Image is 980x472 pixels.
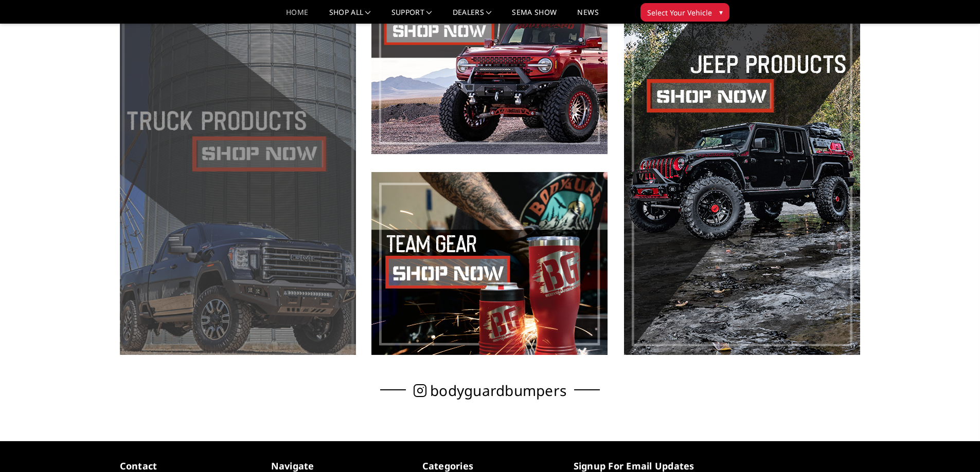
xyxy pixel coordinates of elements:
button: Select Your Vehicle [640,3,729,22]
a: SEMA Show [512,9,557,24]
span: Select Your Vehicle [647,7,712,18]
a: Home [286,9,308,24]
iframe: Chat Widget [929,423,980,472]
span: bodyguardbumpers [430,385,566,396]
a: Dealers [453,9,492,24]
a: Support [391,9,432,24]
a: News [577,9,598,24]
a: shop all [329,9,371,24]
span: ▾ [719,7,723,17]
